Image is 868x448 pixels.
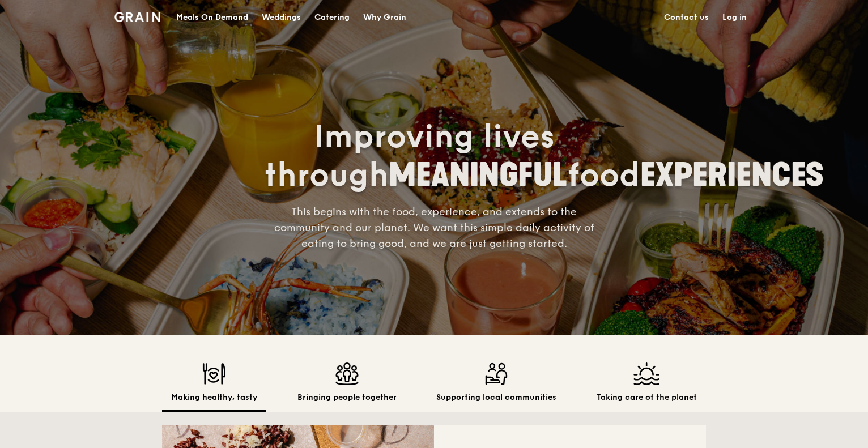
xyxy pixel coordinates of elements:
span: This begins with the food, experience, and extends to the community and our planet. We want this ... [274,206,594,250]
div: Meals On Demand [176,1,248,35]
div: Why Grain [363,1,406,35]
h2: Taking care of the planet [597,392,697,403]
a: Weddings [255,1,308,35]
span: EXPERIENCES [640,156,824,194]
img: Making healthy, tasty [171,362,257,385]
div: Catering [314,1,350,35]
a: Catering [308,1,356,35]
h2: Supporting local communities [436,392,556,403]
h2: Making healthy, tasty [171,392,257,403]
h2: Bringing people together [297,392,397,403]
img: Bringing people together [297,362,397,385]
span: Improving lives through food [264,118,824,195]
img: Supporting local communities [436,362,556,385]
span: MEANINGFUL [389,156,567,194]
a: Why Grain [356,1,413,35]
img: Grain [114,12,160,22]
div: Weddings [262,1,301,35]
a: Contact us [657,1,716,35]
img: Taking care of the planet [597,362,697,385]
a: Log in [716,1,754,35]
